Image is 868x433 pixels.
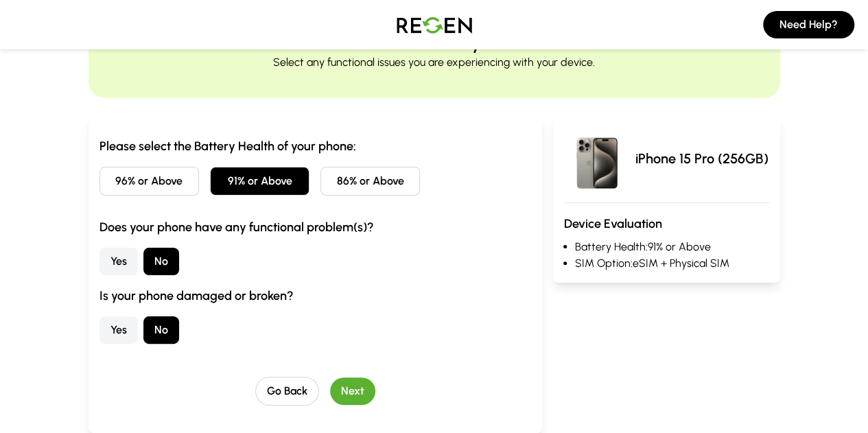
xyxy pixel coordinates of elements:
button: No [143,316,179,344]
img: iPhone 15 Pro [564,126,630,191]
button: Yes [99,248,138,275]
h3: Please select the Battery Health of your phone: [99,137,531,156]
button: 91% or Above [210,167,309,196]
h3: Is your phone damaged or broken? [99,286,531,305]
h3: Device Evaluation [564,214,769,233]
p: iPhone 15 Pro (256GB) [635,149,769,168]
h3: Does your phone have any functional problem(s)? [99,218,531,237]
img: Logo [386,5,482,44]
button: No [143,248,179,275]
button: Next [330,377,375,405]
button: Go Back [255,377,319,406]
li: SIM Option: eSIM + Physical SIM [575,255,769,272]
button: Need Help? [763,11,854,38]
button: 96% or Above [99,167,199,196]
p: Select any functional issues you are experiencing with your device. [273,54,595,71]
li: Battery Health: 91% or Above [575,239,769,255]
button: 86% or Above [320,167,420,196]
button: Yes [99,316,138,344]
